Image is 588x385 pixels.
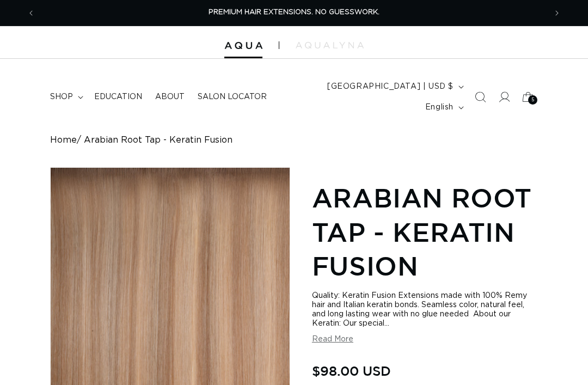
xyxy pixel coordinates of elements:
[312,335,353,344] button: Read More
[88,85,149,108] a: Education
[50,135,77,145] a: Home
[224,42,262,50] img: Aqua Hair Extensions
[468,85,492,109] summary: Search
[312,360,391,381] span: $98.00 USD
[425,102,454,113] span: English
[50,92,73,102] span: shop
[327,81,454,93] span: [GEOGRAPHIC_DATA] | USD $
[545,3,569,23] button: Next announcement
[419,97,468,118] button: English
[50,135,538,145] nav: breadcrumbs
[321,76,468,97] button: [GEOGRAPHIC_DATA] | USD $
[44,85,88,108] summary: shop
[84,135,232,145] span: Arabian Root Tap - Keratin Fusion
[155,92,185,102] span: About
[198,92,267,102] span: Salon Locator
[312,291,538,328] div: Quality: Keratin Fusion Extensions made with 100% Remy hair and Italian keratin bonds. Seamless c...
[209,9,379,16] span: PREMIUM HAIR EXTENSIONS. NO GUESSWORK.
[191,85,273,108] a: Salon Locator
[149,85,191,108] a: About
[19,3,43,23] button: Previous announcement
[531,95,535,105] span: 5
[312,181,538,283] h1: Arabian Root Tap - Keratin Fusion
[296,42,364,48] img: aqualyna.com
[94,92,142,102] span: Education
